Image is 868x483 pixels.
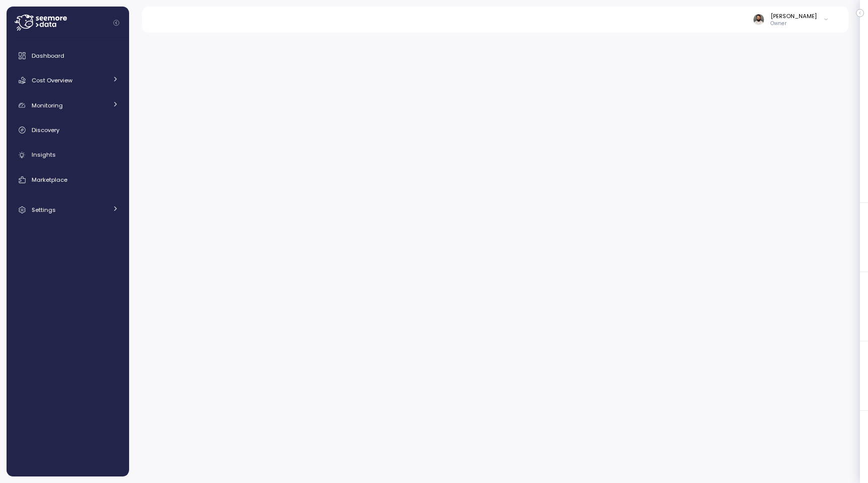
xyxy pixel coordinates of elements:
a: Discovery [11,120,125,140]
span: Dashboard [32,52,64,60]
a: Monitoring [11,95,125,115]
span: Cost Overview [32,76,72,84]
span: Insights [32,151,56,159]
a: Dashboard [11,46,125,66]
a: Cost Overview [11,70,125,90]
a: Marketplace [11,170,125,190]
p: Owner [771,20,817,27]
span: Settings [32,206,56,214]
button: Collapse navigation [110,19,123,27]
div: [PERSON_NAME] [771,12,817,20]
span: Monitoring [32,101,63,109]
a: Settings [11,200,125,220]
img: ACg8ocLskjvUhBDgxtSFCRx4ztb74ewwa1VrVEuDBD_Ho1mrTsQB-QE=s96-c [753,14,764,25]
a: Insights [11,145,125,165]
span: Discovery [32,126,59,134]
span: Marketplace [32,176,67,184]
